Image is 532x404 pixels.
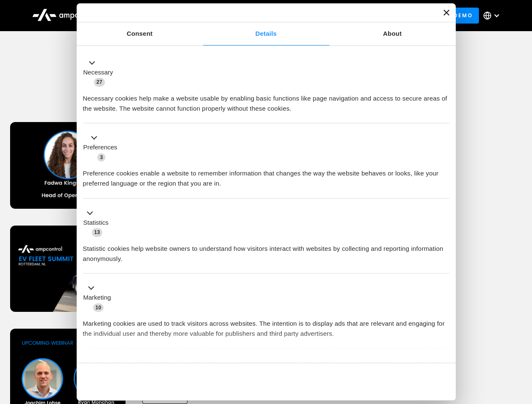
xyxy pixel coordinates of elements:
button: Statistics (13) [83,208,114,237]
div: Statistic cookies help website owners to understand how visitors interact with websites by collec... [83,237,449,264]
button: Necessary (27) [83,58,118,87]
button: Preferences (3) [83,133,123,162]
label: Preferences [83,143,118,152]
button: Okay [328,369,449,394]
div: Marketing cookies are used to track visitors across websites. The intention is to display ads tha... [83,312,449,339]
span: 2 [139,359,147,368]
a: Details [203,22,329,45]
div: Preference cookies enable a website to remember information that changes the way the website beha... [83,162,449,189]
span: 10 [93,303,104,312]
span: 13 [92,228,103,237]
span: 3 [97,153,105,162]
label: Necessary [83,68,113,77]
button: Marketing (10) [83,283,116,313]
label: Statistics [83,218,109,228]
button: Unclassified (2) [83,358,152,369]
a: Consent [77,22,203,45]
h1: Upcoming Webinars [10,85,522,105]
div: Necessary cookies help make a website usable by enabling basic functions like page navigation and... [83,87,449,114]
span: 27 [94,78,105,86]
label: Marketing [83,293,111,303]
a: About [329,22,456,45]
button: Close banner [444,10,449,16]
